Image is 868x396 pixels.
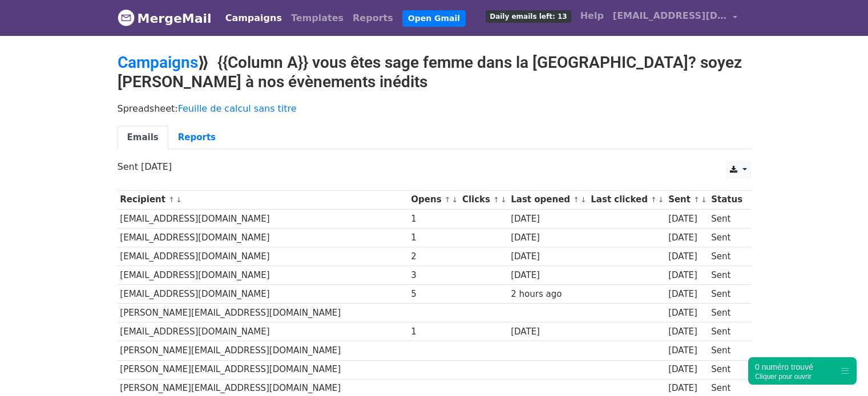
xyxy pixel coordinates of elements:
td: [EMAIL_ADDRESS][DOMAIN_NAME] [118,322,409,341]
td: [EMAIL_ADDRESS][DOMAIN_NAME] [118,247,409,266]
th: Last clicked [588,190,666,209]
div: 5 [411,288,457,301]
a: Reports [168,126,225,149]
a: ↑ [168,195,175,204]
div: 3 [411,269,457,282]
a: Campaigns [118,53,198,72]
a: Reports [348,7,398,30]
th: Status [708,190,745,209]
th: Recipient [118,190,409,209]
td: Sent [708,322,745,341]
div: [DATE] [668,344,706,357]
th: Opens [409,190,460,209]
a: ↓ [701,195,707,204]
td: [PERSON_NAME][EMAIL_ADDRESS][DOMAIN_NAME] [118,341,409,360]
a: [EMAIL_ADDRESS][DOMAIN_NAME] [608,5,742,31]
a: ↓ [658,195,664,204]
div: [DATE] [668,307,706,320]
div: [DATE] [668,382,706,395]
td: Sent [708,304,745,322]
a: Open Gmail [402,10,466,27]
span: [EMAIL_ADDRESS][DOMAIN_NAME] [613,9,727,23]
div: [DATE] [668,213,706,226]
td: [EMAIL_ADDRESS][DOMAIN_NAME] [118,209,409,228]
td: Sent [708,228,745,247]
a: MergeMail [118,6,212,30]
div: 1 [411,213,457,226]
a: ↑ [651,195,657,204]
div: [DATE] [668,363,706,376]
div: [DATE] [511,325,585,338]
td: [EMAIL_ADDRESS][DOMAIN_NAME] [118,228,409,247]
div: [DATE] [668,325,706,338]
div: [DATE] [668,231,706,244]
div: [DATE] [668,269,706,282]
div: [DATE] [511,269,585,282]
td: Sent [708,266,745,285]
a: ↓ [176,195,182,204]
td: Sent [708,209,745,228]
h2: ⟫ {{Column A}} vous êtes sage femme dans la [GEOGRAPHIC_DATA]? soyez [PERSON_NAME] à nos évènemen... [118,53,751,91]
span: Daily emails left: 13 [486,10,571,23]
a: Daily emails left: 13 [481,5,575,27]
a: ↓ [500,195,507,204]
td: Sent [708,247,745,266]
a: ↑ [693,195,700,204]
div: [DATE] [511,250,585,263]
a: ↓ [452,195,458,204]
td: Sent [708,341,745,360]
td: [PERSON_NAME][EMAIL_ADDRESS][DOMAIN_NAME] [118,360,409,379]
div: 2 [411,250,457,263]
div: 1 [411,231,457,244]
div: [DATE] [511,231,585,244]
div: [DATE] [511,213,585,226]
a: ↑ [445,195,451,204]
a: ↑ [573,195,579,204]
th: Sent [665,190,708,209]
a: ↓ [580,195,587,204]
td: [PERSON_NAME][EMAIL_ADDRESS][DOMAIN_NAME] [118,304,409,322]
p: Spreadsheet: [118,103,751,115]
div: 1 [411,325,457,338]
th: Clicks [459,190,508,209]
th: Last opened [508,190,588,209]
a: Campaigns [221,7,286,30]
a: ↑ [493,195,499,204]
div: [DATE] [668,288,706,301]
a: Emails [118,126,168,149]
a: Feuille de calcul sans titre [178,103,297,114]
div: 2 hours ago [511,288,585,301]
img: MergeMail logo [118,9,135,26]
td: Sent [708,285,745,304]
p: Sent [DATE] [118,161,751,173]
td: [EMAIL_ADDRESS][DOMAIN_NAME] [118,266,409,285]
td: [EMAIL_ADDRESS][DOMAIN_NAME] [118,285,409,304]
a: Templates [286,7,348,30]
td: Sent [708,360,745,379]
div: [DATE] [668,250,706,263]
a: Help [576,5,608,27]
